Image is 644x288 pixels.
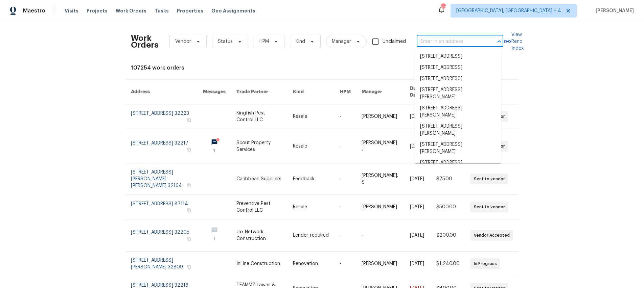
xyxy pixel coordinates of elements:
th: Kind [287,80,334,104]
td: Resale [287,129,334,163]
span: Unclaimed [383,38,406,45]
li: [STREET_ADDRESS][PERSON_NAME] [415,139,501,157]
td: [PERSON_NAME] J [356,129,405,163]
span: [GEOGRAPHIC_DATA], [GEOGRAPHIC_DATA] + 4 [456,7,561,14]
span: Maestro [23,7,45,14]
td: Lender_required [287,219,334,252]
td: InLine Construction [231,252,287,276]
th: Manager [356,80,405,104]
span: [PERSON_NAME] [593,7,634,14]
div: 68 [441,4,445,11]
li: [STREET_ADDRESS] [415,62,501,73]
li: [STREET_ADDRESS] [415,157,501,168]
th: Trade Partner [231,80,287,104]
td: - [334,163,356,195]
td: [PERSON_NAME]. S [356,163,405,195]
td: - [356,219,405,252]
button: Copy Address [186,117,192,123]
span: Properties [177,7,203,14]
td: - [334,252,356,276]
td: Jax Network Construction [231,219,287,252]
th: Due Date [405,80,431,104]
span: Status [218,38,233,45]
button: Copy Address [186,236,192,242]
td: Feedback [287,163,334,195]
button: Copy Address [186,207,192,213]
td: - [334,195,356,219]
div: 107254 work orders [131,64,513,71]
li: [STREET_ADDRESS] [415,51,501,62]
li: [STREET_ADDRESS][PERSON_NAME] [415,121,501,139]
td: - [334,104,356,129]
td: Resale [287,195,334,219]
span: HPM [259,38,269,45]
span: Vendor [175,38,191,45]
td: [PERSON_NAME] [356,104,405,129]
th: HPM [334,80,356,104]
button: Copy Address [186,147,192,153]
td: - [334,129,356,163]
button: Copy Address [186,264,192,270]
span: Work Orders [116,7,146,14]
li: [STREET_ADDRESS] [415,73,501,84]
td: - [334,219,356,252]
td: Scout Property Services [231,129,287,163]
td: Kingfish Pest Control LLC [231,104,287,129]
td: Preventive Pest Control LLC [231,195,287,219]
td: Resale [287,104,334,129]
span: Projects [87,7,108,14]
td: Caribbean Suppliers [231,163,287,195]
li: [STREET_ADDRESS][PERSON_NAME] [415,84,501,103]
span: Tasks [155,8,169,13]
li: [STREET_ADDRESS][PERSON_NAME] [415,103,501,121]
h2: Work Orders [131,35,159,48]
td: Renovation [287,252,334,276]
button: Close [495,37,504,46]
span: Visits [65,7,78,14]
td: [PERSON_NAME] [356,252,405,276]
input: Enter in an address [417,36,484,47]
span: Geo Assignments [211,7,255,14]
span: Kind [296,38,305,45]
th: Address [125,80,198,104]
button: Copy Address [186,182,192,188]
a: View Reno Index [503,31,524,52]
span: Manager [332,38,351,45]
td: [PERSON_NAME] [356,195,405,219]
th: Messages [198,80,231,104]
